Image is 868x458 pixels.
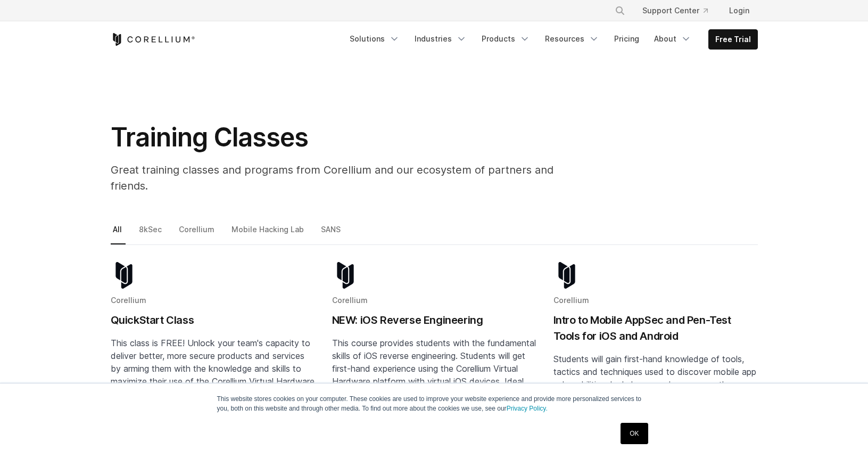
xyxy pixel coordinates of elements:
[721,1,758,20] a: Login
[332,312,536,328] h2: NEW: iOS Reverse Engineering
[111,296,146,305] span: Corellium
[111,312,315,328] h2: QuickStart Class
[319,223,344,245] a: SANS
[229,223,308,245] a: Mobile Hacking Lab
[177,223,218,245] a: Corellium
[332,296,368,305] span: Corellium
[553,262,580,289] img: corellium-logo-icon-dark
[343,29,406,48] a: Solutions
[553,354,756,441] span: Students will gain first-hand knowledge of tools, tactics and techniques used to discover mobile ...
[634,1,716,20] a: Support Center
[111,121,590,153] h1: Training Classes
[648,29,698,48] a: About
[408,29,473,48] a: Industries
[553,312,758,344] h2: Intro to Mobile AppSec and Pen-Test Tools for iOS and Android
[332,337,536,426] p: This course provides students with the fundamental skills of iOS reverse engineering. Students wi...
[137,223,166,245] a: 8kSec
[610,1,630,20] button: Search
[343,29,758,50] div: Navigation Menu
[332,262,359,289] img: corellium-logo-icon-dark
[111,162,590,194] p: Great training classes and programs from Corellium and our ecosystem of partners and friends.
[602,1,758,20] div: Navigation Menu
[111,33,195,46] a: Corellium Home
[111,223,126,245] a: All
[553,296,589,305] span: Corellium
[475,29,536,48] a: Products
[709,30,757,49] a: Free Trial
[111,262,137,289] img: corellium-logo-icon-dark
[217,394,651,413] p: This website stores cookies on your computer. These cookies are used to improve your website expe...
[608,29,646,48] a: Pricing
[111,338,315,412] span: This class is FREE! Unlock your team's capacity to deliver better, more secure products and servi...
[539,29,606,48] a: Resources
[621,423,648,444] a: OK
[507,405,548,412] a: Privacy Policy.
